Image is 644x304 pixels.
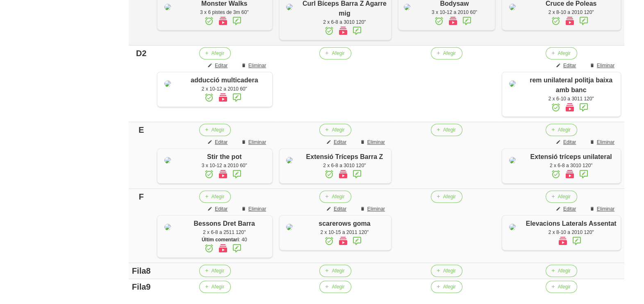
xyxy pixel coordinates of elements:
button: Afegir [199,47,231,59]
button: Eliminar [585,59,621,72]
button: Afegir [199,124,231,136]
span: Afegir [443,267,456,275]
span: Eliminar [597,138,614,146]
span: Editar [215,138,228,146]
button: Afegir [319,124,351,136]
span: Stir the pot [207,153,241,160]
button: Afegir [319,191,351,203]
span: Editar [334,205,346,213]
span: Editar [215,205,228,213]
button: Afegir [431,281,462,293]
img: 8ea60705-12ae-42e8-83e1-4ba62b1261d5%2Factivities%2F7692-stir-the-pot-jpg.jpg [164,157,171,163]
span: Elevacions Laterals Assentat [526,220,617,227]
span: Editar [563,205,576,213]
button: Afegir [546,265,577,277]
span: Eliminar [367,138,385,146]
span: Eliminar [367,205,385,213]
span: Afegir [443,50,456,57]
img: 8ea60705-12ae-42e8-83e1-4ba62b1261d5%2Factivities%2F2538-bessons-dret-barra-jpg.jpg [164,224,171,230]
div: 2 x 10-12 a 2010 60" [180,85,268,93]
img: 8ea60705-12ae-42e8-83e1-4ba62b1261d5%2Factivities%2F21305-cruce-poleas-jpg.jpg [509,4,516,10]
button: Afegir [546,191,577,203]
img: 8ea60705-12ae-42e8-83e1-4ba62b1261d5%2Factivities%2F26536-extensio-triceps-barra-z-jpg.jpg [286,157,293,163]
button: Afegir [431,265,462,277]
button: Eliminar [585,136,621,148]
span: Afegir [212,283,224,290]
button: Editar [203,203,234,215]
button: Afegir [199,265,231,277]
span: Editar [563,138,576,146]
span: Afegir [558,126,571,134]
button: Eliminar [236,136,273,148]
button: Afegir [431,47,462,59]
span: Editar [334,138,346,146]
span: Bessons Dret Barra [194,220,255,227]
button: Afegir [199,191,231,203]
button: Afegir [546,47,577,59]
span: Afegir [332,193,344,200]
span: Editar [215,62,228,69]
div: 2 x 6-8 a 3010 120" [302,18,387,26]
div: 3 x 6 pistes de 3m 60" [180,9,268,16]
button: Eliminar [355,136,391,148]
span: adducció multicadera [191,77,258,84]
div: D2 [132,47,151,59]
div: 2 x 6-8 a 3010 120" [302,162,387,169]
button: Editar [551,59,583,72]
span: Afegir [443,283,456,290]
button: Afegir [319,281,351,293]
img: 8ea60705-12ae-42e8-83e1-4ba62b1261d5%2Factivities%2F8682-elevacions-laterals-assentat-png.png [509,224,516,230]
div: Fila9 [132,281,151,293]
span: Afegir [558,267,571,275]
button: Eliminar [236,59,273,72]
img: 8ea60705-12ae-42e8-83e1-4ba62b1261d5%2Factivities%2F13193-curl-barra-z-supinat-jpg.jpg [286,4,293,10]
div: 3 x 10-12 a 2010 60" [180,162,268,169]
span: Extensió tríceps unilateral [530,153,612,160]
span: Eliminar [597,62,614,69]
span: Afegir [212,126,224,134]
span: Afegir [558,50,571,57]
span: Afegir [212,193,224,200]
button: Afegir [546,124,577,136]
div: 2 x 6-8 a 3010 120" [526,162,617,169]
button: Editar [321,203,353,215]
span: Afegir [332,283,344,290]
span: Afegir [443,193,456,200]
img: 8ea60705-12ae-42e8-83e1-4ba62b1261d5%2Factivities%2Fband%20reverse%20flye.jpg [286,224,293,230]
span: scarerows goma [319,220,370,227]
strong: Últim comentari [202,237,239,243]
button: Editar [551,136,583,148]
span: Extensió Tríceps Barra Z [306,153,383,160]
div: 2 x 8-10 a 2010 120" [526,9,617,16]
img: 8ea60705-12ae-42e8-83e1-4ba62b1261d5%2Factivities%2Fmonster%20walk.jpg [164,4,171,10]
div: 3 x 10-12 a 2010 60" [418,9,490,16]
div: 2 x 6-8 a 2511 120" [180,229,268,236]
span: rem unilateral politja baixa amb banc [530,77,612,93]
span: Afegir [443,126,456,134]
button: Eliminar [355,203,391,215]
img: 8ea60705-12ae-42e8-83e1-4ba62b1261d5%2Factivities%2F15156-bodysaw-jpg.jpg [404,4,410,10]
div: 2 x 8-10 a 2010 120" [526,229,617,236]
button: Afegir [199,281,231,293]
span: Afegir [332,50,344,57]
button: Eliminar [585,203,621,215]
div: E [132,124,151,136]
button: Afegir [431,191,462,203]
button: Editar [203,59,234,72]
div: 2 x 6-10 a 3011 120" [526,95,617,102]
button: Afegir [319,47,351,59]
span: Editar [563,62,576,69]
span: Afegir [558,283,571,290]
span: Eliminar [597,205,614,213]
button: Editar [203,136,234,148]
button: Editar [321,136,353,148]
span: Eliminar [248,205,266,213]
span: Afegir [212,50,224,57]
span: Eliminar [248,62,266,69]
img: 8ea60705-12ae-42e8-83e1-4ba62b1261d5%2Factivities%2Fsingle%20arm%20triceps.jpg [509,157,516,163]
button: Eliminar [236,203,273,215]
span: Eliminar [248,138,266,146]
span: Afegir [558,193,571,200]
span: Afegir [332,267,344,275]
img: 8ea60705-12ae-42e8-83e1-4ba62b1261d5%2Factivities%2Funilateral%20cable%20row.jpg [509,80,516,87]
